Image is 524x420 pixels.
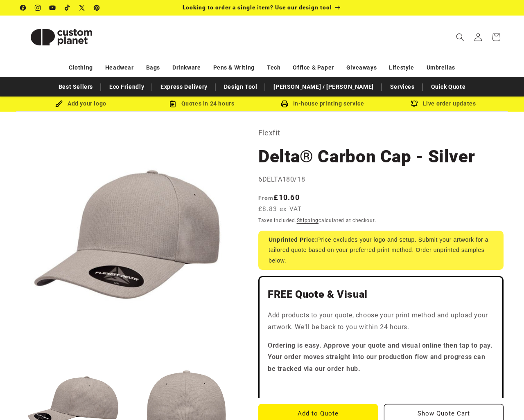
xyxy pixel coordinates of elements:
[105,80,148,94] a: Eco Friendly
[54,80,97,94] a: Best Sellers
[20,99,141,109] div: Add your logo
[258,216,504,225] div: Taxes included. calculated at checkout.
[69,61,93,75] a: Clothing
[20,19,102,56] img: Custom Planet
[268,341,493,373] strong: Ordering is easy. Approve your quote and visual online then tap to pay. Your order moves straight...
[213,61,255,75] a: Pens & Writing
[141,99,262,109] div: Quotes in 24 hours
[427,80,470,94] a: Quick Quote
[293,61,334,75] a: Office & Paper
[18,16,106,58] a: Custom Planet
[169,100,176,108] img: Order Updates Icon
[105,61,134,75] a: Headwear
[258,126,504,139] p: Flexfit
[269,236,317,243] strong: Unprinted Price:
[55,100,63,108] img: Brush Icon
[386,80,419,94] a: Services
[258,193,300,202] strong: £10.60
[268,310,494,333] p: Add products to your quote, choose your print method and upload your artwork. We'll be back to yo...
[383,99,504,109] div: Live order updates
[258,204,302,214] span: £8.83 ex VAT
[146,61,160,75] a: Bags
[258,195,273,201] span: From
[258,146,504,168] h1: Delta® Carbon Cap - Silver
[451,28,469,46] summary: Search
[258,231,504,270] div: Price excludes your logo and setup. Submit your artwork for a tailored quote based on your prefer...
[427,61,455,75] a: Umbrellas
[183,4,332,11] span: Looking to order a single item? Use our design tool
[267,61,280,75] a: Tech
[346,61,377,75] a: Giveaways
[269,80,377,94] a: [PERSON_NAME] / [PERSON_NAME]
[258,175,305,183] span: 6DELTA180/18
[268,382,494,390] iframe: Customer reviews powered by Trustpilot
[156,80,212,94] a: Express Delivery
[268,288,494,301] h2: FREE Quote & Visual
[172,61,201,75] a: Drinkware
[262,99,383,109] div: In-house printing service
[297,218,319,223] a: Shipping
[389,61,414,75] a: Lifestyle
[411,100,418,108] img: Order updates
[220,80,262,94] a: Design Tool
[281,100,288,108] img: In-house printing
